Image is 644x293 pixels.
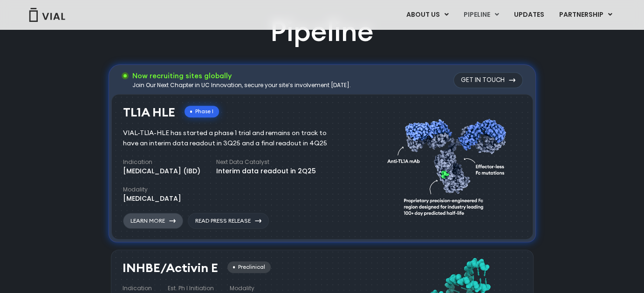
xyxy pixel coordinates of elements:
a: Get in touch [453,72,523,88]
h4: Next Data Catalyst [216,158,316,166]
h3: Now recruiting sites globally [132,71,351,81]
img: TL1A antibody diagram. [387,101,512,229]
a: ABOUT USMenu Toggle [399,7,456,23]
img: Vial Logo [28,8,66,22]
div: Interim data readout in 2Q25 [216,166,316,176]
h2: Pipeline [270,12,374,50]
div: Join Our Next Chapter in UC Innovation, secure your site’s involvement [DATE]. [132,81,351,89]
h4: Indication [123,158,200,166]
a: PARTNERSHIPMenu Toggle [552,7,620,23]
div: VIAL-TL1A-HLE has started a phase 1 trial and remains on track to have an interim data readout in... [123,128,341,149]
h3: TL1A HLE [123,106,175,119]
a: PIPELINEMenu Toggle [456,7,506,23]
div: [MEDICAL_DATA] (IBD) [123,166,200,176]
h3: INHBE/Activin E [123,261,218,275]
div: Preclinical [227,261,271,273]
div: Phase I [185,106,219,117]
h4: Est. Ph I Initiation [168,284,214,293]
a: UPDATES [507,7,551,23]
a: Learn More [123,213,183,229]
a: Read Press Release [188,213,269,229]
h4: Indication [123,284,152,293]
h4: Modality [230,284,254,293]
h4: Modality [123,185,181,194]
div: [MEDICAL_DATA] [123,194,181,204]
